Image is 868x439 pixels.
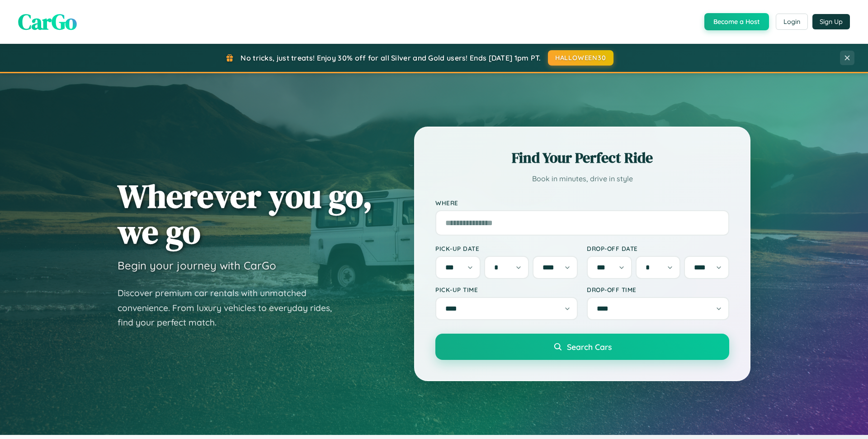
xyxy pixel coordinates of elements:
[587,286,729,293] label: Drop-off Time
[587,245,729,252] label: Drop-off Date
[118,178,373,250] h1: Wherever you go, we go
[704,13,769,30] button: Become a Host
[776,14,808,30] button: Login
[435,172,729,185] p: Book in minutes, drive in style
[435,334,729,360] button: Search Cars
[435,148,729,168] h2: Find Your Perfect Ride
[435,199,729,207] label: Where
[118,286,344,330] p: Discover premium car rentals with unmatched convenience. From luxury vehicles to everyday rides, ...
[118,259,276,272] h3: Begin your journey with CarGo
[241,53,541,62] span: No tricks, just treats! Enjoy 30% off for all Silver and Gold users! Ends [DATE] 1pm PT.
[567,342,612,352] span: Search Cars
[18,7,77,37] span: CarGo
[435,245,578,252] label: Pick-up Date
[812,14,850,29] button: Sign Up
[435,286,578,293] label: Pick-up Time
[548,50,613,66] button: HALLOWEEN30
